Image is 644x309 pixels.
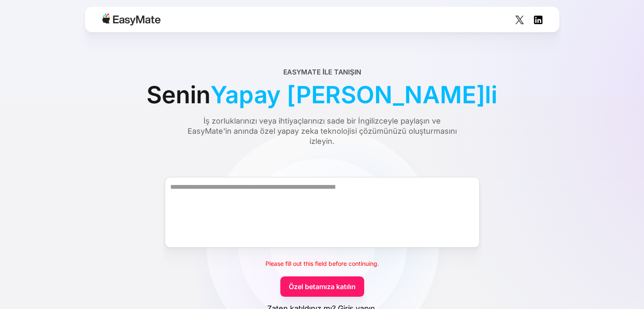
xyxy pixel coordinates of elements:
[534,16,542,24] img: Sosyal Simge
[283,68,361,76] font: EasyMate ile tanışın
[515,16,524,24] img: Sosyal Simge
[146,80,210,109] font: Senin
[188,116,457,146] font: İş zorluklarınızı veya ihtiyaçlarınızı sade bir İngilizceyle paylaşın ve EasyMate'in anında özel ...
[102,14,160,25] img: Easymate logosu
[210,80,498,109] font: Yapay [PERSON_NAME]li
[289,282,356,291] font: Özel betamıza katılın
[280,276,364,297] a: Özel betamıza katılın
[265,259,379,269] div: Please fill out this field before continuing.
